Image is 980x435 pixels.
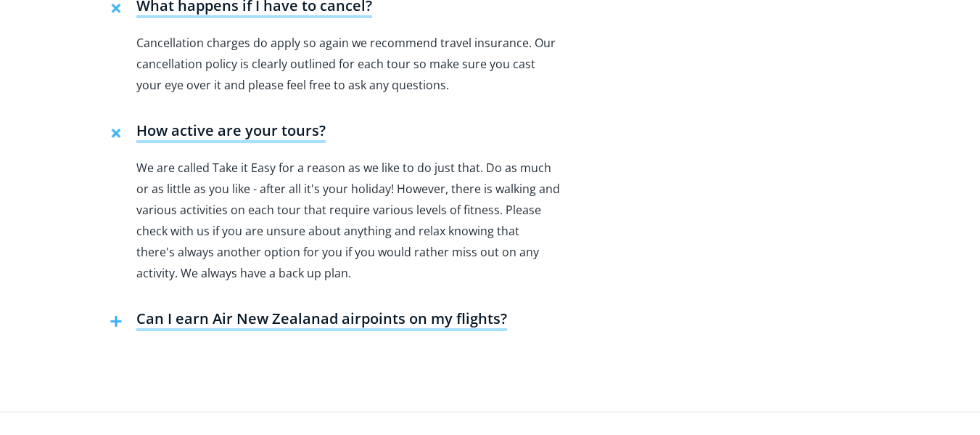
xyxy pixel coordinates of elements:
[103,110,333,158] button: How active are your tours?
[136,121,326,143] h4: How active are your tours?
[103,298,514,346] button: Can I earn Air New Zealanad airpoints on my flights?
[136,33,560,96] p: Cancellation charges do apply so again we recommend travel insurance. Our cancellation policy is ...
[136,309,507,331] h4: Can I earn Air New Zealanad airpoints on my flights?
[136,158,560,284] p: We are called Take it Easy for a reason as we like to do just that. Do as much or as little as yo...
